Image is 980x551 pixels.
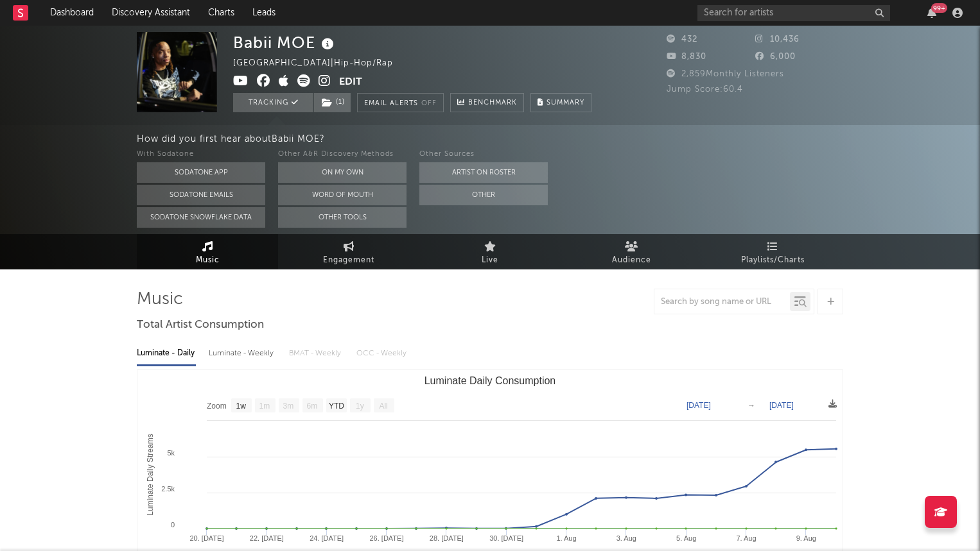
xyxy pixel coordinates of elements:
[171,521,175,529] text: 0
[561,234,702,269] a: Audience
[137,162,265,183] button: Sodatone App
[137,207,265,228] button: Sodatone Snowflake Data
[676,534,696,542] text: 5. Aug
[741,253,805,268] span: Playlists/Charts
[190,534,224,542] text: 20. [DATE]
[468,96,517,111] span: Benchmark
[755,35,800,44] span: 10,436
[667,85,743,94] span: Jump Score: 60.4
[489,534,523,542] text: 30. [DATE]
[667,53,706,61] span: 8,830
[278,234,419,269] a: Engagement
[207,402,227,411] text: Zoom
[931,3,947,13] div: 99 +
[259,402,270,411] text: 1m
[278,207,407,228] button: Other Tools
[482,253,498,268] span: Live
[419,185,548,205] button: Other
[146,434,155,515] text: Luminate Daily Streams
[419,234,561,269] a: Live
[450,93,524,112] a: Benchmark
[370,534,404,542] text: 26. [DATE]
[356,402,364,411] text: 1y
[927,8,936,18] button: 99+
[687,401,711,410] text: [DATE]
[697,5,890,21] input: Search for artists
[357,93,444,112] button: Email AlertsOff
[313,93,351,112] span: ( 1 )
[556,534,576,542] text: 1. Aug
[278,162,407,183] button: On My Own
[283,402,294,411] text: 3m
[530,93,591,112] button: Summary
[667,35,697,44] span: 432
[209,343,276,364] div: Luminate - Weekly
[667,70,784,78] span: 2,859 Monthly Listeners
[612,253,651,268] span: Audience
[137,343,196,364] div: Luminate - Daily
[430,534,464,542] text: 28. [DATE]
[379,402,387,411] text: All
[233,93,313,112] button: Tracking
[137,147,265,162] div: With Sodatone
[547,99,584,106] span: Summary
[161,485,175,493] text: 2.5k
[250,534,284,542] text: 22. [DATE]
[167,449,175,457] text: 5k
[702,234,843,269] a: Playlists/Charts
[137,318,264,333] span: Total Artist Consumption
[769,401,794,410] text: [DATE]
[419,147,548,162] div: Other Sources
[233,56,423,71] div: [GEOGRAPHIC_DATA] | Hip-Hop/Rap
[755,53,796,61] span: 6,000
[278,147,407,162] div: Other A&R Discovery Methods
[796,534,816,542] text: 9. Aug
[617,534,636,542] text: 3. Aug
[748,401,755,410] text: →
[654,297,790,307] input: Search by song name or URL
[323,253,374,268] span: Engagement
[278,185,407,205] button: Word Of Mouth
[339,74,362,90] button: Edit
[419,162,548,183] button: Artist on Roster
[233,32,337,53] div: Babii MOE
[137,185,265,205] button: Sodatone Emails
[421,100,437,107] em: Off
[196,253,220,268] span: Music
[310,534,344,542] text: 24. [DATE]
[137,234,278,269] a: Music
[307,402,318,411] text: 6m
[137,131,980,147] div: How did you first hear about Babii MOE ?
[314,93,351,112] button: (1)
[329,402,344,411] text: YTD
[236,402,247,411] text: 1w
[736,534,756,542] text: 7. Aug
[424,375,556,386] text: Luminate Daily Consumption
